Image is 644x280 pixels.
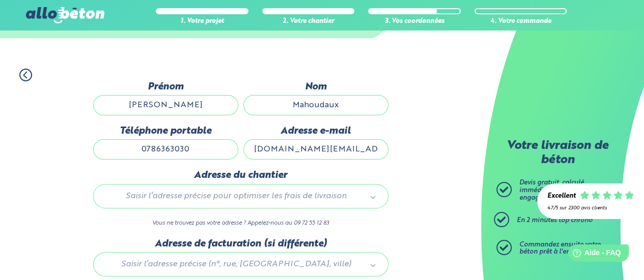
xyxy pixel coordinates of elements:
[93,219,388,228] p: Vous ne trouvez pas votre adresse ? Appelez-nous au 09 72 55 12 83
[474,18,567,25] div: 4. Votre commande
[156,18,248,25] div: 1. Votre projet
[93,126,238,137] label: Téléphone portable
[93,170,388,181] label: Adresse du chantier
[26,7,104,23] img: allobéton
[104,190,378,203] a: Saisir l’adresse précise pour optimiser les frais de livraison
[108,190,365,203] span: Saisir l’adresse précise pour optimiser les frais de livraison
[243,126,388,137] label: Adresse e-mail
[93,139,238,160] input: ex : 0642930817
[553,240,633,269] iframe: Help widget launcher
[93,81,238,92] label: Prénom
[262,18,355,25] div: 2. Votre chantier
[93,95,238,115] input: Quel est votre prénom ?
[368,18,461,25] div: 3. Vos coordonnées
[243,95,388,115] input: Quel est votre nom de famille ?
[243,81,388,92] label: Nom
[243,139,388,160] input: ex : contact@allobeton.fr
